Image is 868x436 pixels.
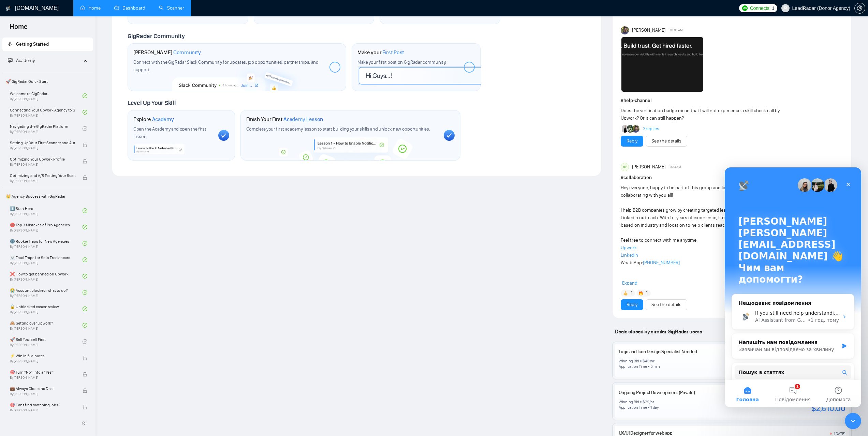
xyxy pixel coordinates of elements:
[14,201,60,209] span: Пошук в статтях
[633,125,640,133] img: Toby Fox-Mason
[627,301,637,309] a: Reply
[91,213,136,240] button: Допомога
[133,59,319,73] span: Connect with the GigRadar Slack Community for updates, job opportunities, partnerships, and support.
[14,171,114,179] div: Напишіть нам повідомлення
[83,372,87,377] span: lock
[133,49,201,56] h1: [PERSON_NAME]
[83,149,114,156] div: • 1 год. тому
[619,399,639,405] div: Winning Bid
[670,164,681,170] span: 9:33 AM
[83,356,87,360] span: lock
[621,107,798,122] div: Does the verification badge mean that I will not experience a skill check call by Upwork? Or it c...
[173,49,201,56] span: Community
[172,60,303,91] img: slackcommunity-bg.png
[83,208,87,213] span: check-circle
[10,318,83,333] a: 🙈 Getting over Upwork?By[PERSON_NAME]
[152,116,174,123] span: Academy
[649,399,654,405] div: /hr
[10,220,83,235] a: ⛔ Top 3 Mistakes of Pro AgenciesBy[PERSON_NAME]
[646,136,687,147] button: See the details
[621,97,843,104] h1: # help-channel
[10,369,75,376] span: 🎯 Turn “No” into a “Yes”
[650,364,660,369] div: 5 min
[10,376,75,380] span: By [PERSON_NAME]
[10,121,83,136] a: Navigating the GigRadar PlatformBy[PERSON_NAME]
[83,110,87,115] span: check-circle
[622,125,629,133] img: Dima
[646,290,648,297] span: 1
[4,22,33,36] span: Home
[11,230,34,235] span: Головна
[811,403,845,414] div: $2,610.00
[16,41,49,47] span: Getting Started
[159,5,184,11] a: searchScanner
[650,405,659,410] div: 1 day
[101,230,126,235] span: Допомога
[357,59,446,65] span: Make your first post on GigRadar community.
[643,260,680,266] a: [PHONE_NUMBER]
[645,358,650,364] div: 40
[621,163,629,171] div: SR
[30,149,82,156] div: AI Assistant from GigRadar 📡
[16,58,35,63] span: Academy
[83,274,87,279] span: check-circle
[246,116,323,123] h1: Finish Your First
[117,11,130,23] div: Закрити
[855,5,865,11] span: setting
[619,390,695,395] a: Ongoing Project Development (Private)
[10,146,75,150] span: By [PERSON_NAME]
[80,5,101,11] a: homeHome
[83,306,87,311] span: check-circle
[14,179,114,186] div: Зазвичай ми відповідаємо за хвилину
[845,413,861,429] iframe: To enrich screen reader interactions, please activate Accessibility in Grammarly extension settings
[83,388,87,393] span: lock
[83,339,87,344] span: check-circle
[3,75,92,88] span: 🚀 GigRadar Quick Start
[30,143,465,148] span: If you still need help understanding the scanner job limit or have other questions, I’m here to a...
[83,405,87,409] span: lock
[3,190,92,203] span: 👑 Agency Success with GigRadar
[10,203,83,218] a: 1️⃣ Start HereBy[PERSON_NAME]
[83,225,87,229] span: check-circle
[81,420,88,427] span: double-left
[619,405,647,410] div: Application Time
[643,125,659,132] a: 3replies
[83,142,87,147] span: lock
[623,291,628,296] img: 👍
[854,5,865,11] a: setting
[632,163,665,171] span: [PERSON_NAME]
[133,116,174,123] h1: Explore
[114,5,145,11] a: dashboardDashboard
[10,156,75,163] span: Optimizing Your Upwork Profile
[10,352,75,359] span: ⚡ Win in 5 Minutes
[10,334,83,349] a: 🚀 Sell Yourself FirstBy[PERSON_NAME]
[2,37,93,51] li: Getting Started
[621,26,630,34] img: Toby Fox-Mason
[725,167,861,407] iframe: Intercom live chat
[246,126,430,132] span: Complete your first academy lesson to start building your skills and unlock new opportunities.
[7,166,130,192] div: Напишіть нам повідомленняЗазвичай ми відповідаємо за хвилину
[750,4,770,12] span: Connects:
[128,32,185,40] span: GigRadar Community
[8,42,13,46] span: rocket
[612,326,705,337] span: Deals closed by similar GigRadar users
[621,252,638,258] a: LinkedIn
[643,399,645,405] div: $
[632,27,665,34] span: [PERSON_NAME]
[645,399,649,405] div: 29
[274,137,428,160] img: academy-bg.png
[619,364,647,369] div: Application Time
[621,174,843,181] h1: # collaboration
[83,257,87,262] span: check-circle
[627,137,637,145] a: Reply
[83,159,87,164] span: lock
[772,4,775,12] span: 1
[83,93,87,98] span: check-circle
[742,5,748,11] img: upwork-logo.png
[10,172,75,179] span: Optimizing and A/B Testing Your Scanner for Better Results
